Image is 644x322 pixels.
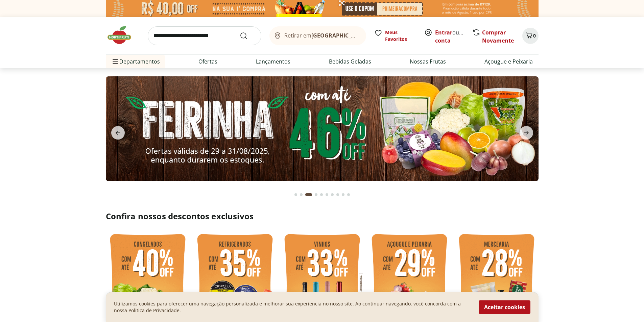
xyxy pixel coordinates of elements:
span: Meus Favoritos [385,29,416,43]
button: Go to page 9 from fs-carousel [340,187,346,203]
button: Go to page 6 from fs-carousel [324,187,330,203]
button: Go to page 10 from fs-carousel [346,187,351,203]
a: Nossas Frutas [410,57,446,66]
button: Go to page 7 from fs-carousel [330,187,335,203]
button: Submit Search [240,32,256,40]
span: 0 [533,32,536,39]
a: Comprar Novamente [482,29,514,44]
span: ou [435,28,465,45]
h2: Confira nossos descontos exclusivos [106,211,539,222]
a: Lançamentos [256,57,290,66]
b: [GEOGRAPHIC_DATA]/[GEOGRAPHIC_DATA] [311,32,425,39]
button: Current page from fs-carousel [304,187,313,203]
button: Aceitar cookies [479,300,530,314]
a: Ofertas [198,57,217,66]
a: Bebidas Geladas [329,57,371,66]
a: Criar conta [435,29,472,44]
img: feira [106,76,539,181]
button: Go to page 5 from fs-carousel [319,187,324,203]
button: next [514,126,539,140]
img: Hortifruti [106,25,140,45]
a: Entrar [435,29,452,36]
button: Go to page 2 from fs-carousel [299,187,304,203]
button: Go to page 1 from fs-carousel [293,187,299,203]
input: search [148,26,261,45]
span: Departamentos [111,53,160,70]
a: Açougue e Peixaria [484,57,533,66]
p: Utilizamos cookies para oferecer uma navegação personalizada e melhorar sua experiencia no nosso ... [114,300,471,314]
span: Retirar em [284,32,359,39]
button: Carrinho [522,28,539,44]
button: Go to page 8 from fs-carousel [335,187,340,203]
button: Go to page 4 from fs-carousel [313,187,319,203]
button: previous [106,126,130,140]
a: Meus Favoritos [374,29,416,43]
button: Retirar em[GEOGRAPHIC_DATA]/[GEOGRAPHIC_DATA] [269,26,366,45]
button: Menu [111,53,119,70]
